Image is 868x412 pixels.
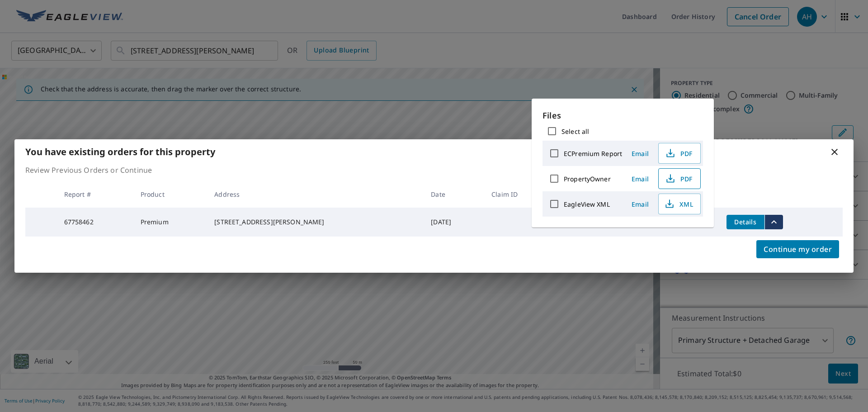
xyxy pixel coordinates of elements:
[25,146,215,158] b: You have existing orders for this property
[424,208,484,237] td: [DATE]
[133,208,208,237] td: Premium
[629,149,651,158] span: Email
[564,175,611,183] label: PropertyOwner
[658,168,701,189] button: PDF
[561,127,589,136] label: Select all
[626,172,655,186] button: Email
[664,173,693,184] span: PDF
[564,149,622,158] label: ECPremium Report
[756,240,839,258] button: Continue my order
[658,143,701,164] button: PDF
[664,148,693,159] span: PDF
[664,199,693,209] span: XML
[25,165,843,175] p: Review Previous Orders or Continue
[629,175,651,183] span: Email
[564,200,610,208] label: EagleView XML
[732,218,759,226] span: Details
[726,215,764,229] button: detailsBtn-67758462
[424,181,484,208] th: Date
[626,197,655,211] button: Email
[133,181,208,208] th: Product
[764,243,832,256] span: Continue my order
[629,200,651,208] span: Email
[658,194,701,214] button: XML
[57,208,133,237] td: 67758462
[207,181,424,208] th: Address
[626,147,655,161] button: Email
[484,181,555,208] th: Claim ID
[214,218,416,227] div: [STREET_ADDRESS][PERSON_NAME]
[57,181,133,208] th: Report #
[764,215,783,229] button: filesDropdownBtn-67758462
[542,109,703,122] p: Files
